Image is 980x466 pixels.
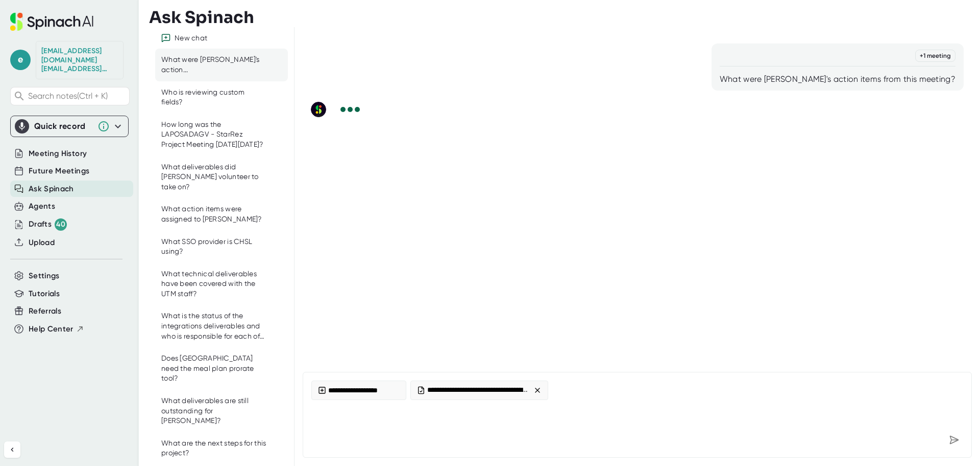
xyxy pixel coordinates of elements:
[28,91,127,101] span: Search notes (Ctrl + K)
[945,431,963,449] div: Send message
[161,269,266,299] div: What technical deliverables have been covered with the UTM staff?
[29,270,60,282] button: Settings
[161,396,266,426] div: What deliverables are still outstanding for Elijah?
[10,50,31,70] span: e
[29,288,60,300] button: Tutorials
[29,183,74,195] button: Ask Spinach
[55,218,67,231] div: 40
[15,116,124,137] div: Quick record
[29,201,55,212] button: Agents
[161,204,266,224] div: What action items were assigned to [PERSON_NAME]?
[29,237,55,249] button: Upload
[29,148,87,160] button: Meeting History
[161,311,266,341] div: What is the status of the integrations deliverables and who is responsible for each of them?
[161,237,266,257] div: What SSO provider is CHSL using?
[161,162,266,192] div: What deliverables did Elijah volunteer to take on?
[29,305,61,317] button: Referrals
[4,441,20,458] button: Collapse sidebar
[34,121,92,131] div: Quick record
[29,218,67,231] button: Drafts 40
[149,8,254,27] h3: Ask Spinach
[161,120,266,150] div: How long was the LAPOSADAGV - StarRez Project Meeting on Wednesday, Sep 24th 2025?
[161,55,266,75] div: What were Elijah's action...
[29,323,84,335] button: Help Center
[29,323,73,335] span: Help Center
[29,165,89,177] button: Future Meetings
[720,74,955,84] div: What were [PERSON_NAME]'s action items from this meeting?
[175,34,207,43] div: New chat
[29,218,67,231] div: Drafts
[161,353,266,384] div: Does Cold Springs Harbor Laboratory need the meal plan prorate tool?
[161,438,266,458] div: What are the next steps for this project?
[41,47,118,74] div: edotson@starrez.com edotson@starrez.com
[915,50,955,62] div: + 1 meeting
[161,87,266,107] div: Who is reviewing custom fields?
